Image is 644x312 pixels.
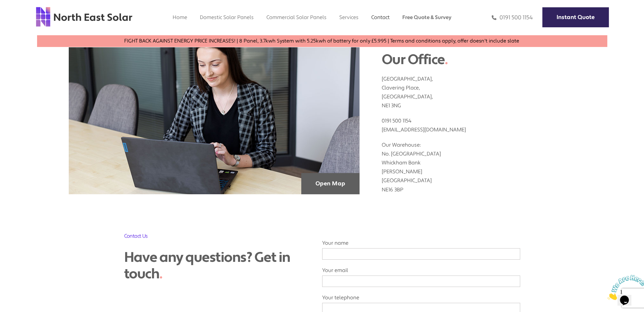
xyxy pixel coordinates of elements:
iframe: chat widget [605,272,644,302]
img: phone icon [492,14,496,21]
input: Your name [322,248,520,260]
label: Your email [322,267,520,284]
label: Your telephone [322,294,520,311]
div: Have any questions? Get in touch [124,249,306,283]
h2: Contact Us [124,232,306,240]
a: 0191 500 1154 [492,14,533,21]
h2: Our Office [382,51,576,68]
label: Your name [322,240,520,256]
a: 0191 500 1154 [382,117,411,124]
a: [EMAIL_ADDRESS][DOMAIN_NAME] [382,126,466,133]
a: Home [173,14,187,21]
span: 1 [3,3,5,8]
img: Chat attention grabber [3,3,42,28]
a: Services [339,14,359,21]
a: Free Quote & Survey [402,14,451,21]
a: Open Map [301,173,360,194]
p: [GEOGRAPHIC_DATA], Clavering Place, [GEOGRAPHIC_DATA], NE1 3NG [382,68,576,110]
a: Domestic Solar Panels [200,14,254,21]
a: Commercial Solar Panels [266,14,327,21]
img: north east solar logo [35,6,133,27]
input: Your email [322,275,520,287]
p: Our Warehouse: No. [GEOGRAPHIC_DATA] Whickham Bank [PERSON_NAME] [GEOGRAPHIC_DATA] NE16 3BP [382,134,576,194]
span: . [445,51,448,69]
span: . [159,265,163,283]
a: Instant Quote [542,7,609,27]
a: Contact [371,14,390,21]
